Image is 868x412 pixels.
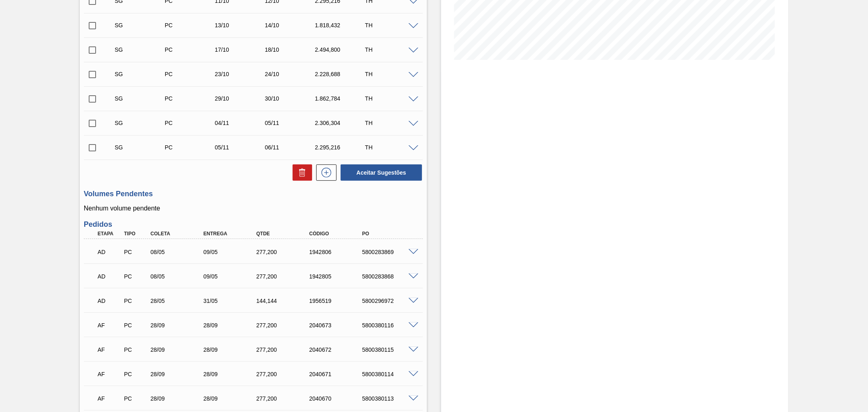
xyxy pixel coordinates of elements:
[307,273,367,280] div: 1942805
[254,249,314,255] div: 277,200
[98,273,122,280] p: AD
[263,71,319,77] div: 24/10/2025
[201,322,261,329] div: 28/09/2025
[84,190,423,198] h3: Volumes Pendentes
[363,144,419,151] div: TH
[149,298,208,304] div: 28/05/2025
[113,46,169,53] div: Sugestão Criada
[113,22,169,28] div: Sugestão Criada
[363,46,419,53] div: TH
[307,298,367,304] div: 1956519
[149,322,208,329] div: 28/09/2025
[98,395,122,402] p: AF
[363,95,419,102] div: TH
[213,71,269,77] div: 23/10/2025
[149,371,208,377] div: 28/09/2025
[254,395,314,402] div: 277,200
[113,120,169,126] div: Sugestão Criada
[263,120,319,126] div: 05/11/2025
[307,322,367,329] div: 2040673
[98,371,122,377] p: AF
[360,346,420,353] div: 5800380115
[313,95,369,102] div: 1.862,784
[149,249,208,255] div: 08/05/2025
[96,231,124,237] div: Etapa
[122,249,150,255] div: Pedido de Compra
[84,220,423,229] h3: Pedidos
[254,322,314,329] div: 277,200
[113,95,169,102] div: Sugestão Criada
[254,346,314,353] div: 277,200
[213,120,269,126] div: 04/11/2025
[122,273,150,280] div: Pedido de Compra
[201,371,261,377] div: 28/09/2025
[201,249,261,255] div: 09/05/2025
[201,298,261,304] div: 31/05/2025
[163,71,219,77] div: Pedido de Compra
[307,395,367,402] div: 2040670
[149,395,208,402] div: 28/09/2025
[149,346,208,353] div: 28/09/2025
[96,267,124,285] div: Aguardando Descarga
[163,46,219,53] div: Pedido de Compra
[254,371,314,377] div: 277,200
[254,298,314,304] div: 144,144
[307,371,367,377] div: 2040671
[122,231,150,237] div: Tipo
[96,341,124,359] div: Aguardando Faturamento
[122,298,150,304] div: Pedido de Compra
[201,346,261,353] div: 28/09/2025
[163,95,219,102] div: Pedido de Compra
[360,395,420,402] div: 5800380113
[360,273,420,280] div: 5800283868
[263,22,319,28] div: 14/10/2025
[98,249,122,255] p: AD
[337,164,423,182] div: Aceitar Sugestões
[84,205,423,212] p: Nenhum volume pendente
[363,22,419,28] div: TH
[201,273,261,280] div: 09/05/2025
[122,322,150,329] div: Pedido de Compra
[96,390,124,408] div: Aguardando Faturamento
[360,322,420,329] div: 5800380116
[98,322,122,329] p: AF
[341,164,422,181] button: Aceitar Sugestões
[96,365,124,383] div: Aguardando Faturamento
[307,249,367,255] div: 1942806
[360,298,420,304] div: 5800296972
[263,46,319,53] div: 18/10/2025
[313,22,369,28] div: 1.818,432
[313,46,369,53] div: 2.494,800
[313,144,369,151] div: 2.295,216
[289,164,312,181] div: Excluir Sugestões
[360,231,420,237] div: PO
[113,144,169,151] div: Sugestão Criada
[163,22,219,28] div: Pedido de Compra
[98,346,122,353] p: AF
[96,292,124,310] div: Aguardando Descarga
[263,95,319,102] div: 30/10/2025
[313,120,369,126] div: 2.306,304
[113,71,169,77] div: Sugestão Criada
[363,120,419,126] div: TH
[213,144,269,151] div: 05/11/2025
[307,346,367,353] div: 2040672
[313,71,369,77] div: 2.228,688
[213,22,269,28] div: 13/10/2025
[201,395,261,402] div: 28/09/2025
[98,298,122,304] p: AD
[122,346,150,353] div: Pedido de Compra
[122,395,150,402] div: Pedido de Compra
[213,95,269,102] div: 29/10/2025
[360,371,420,377] div: 5800380114
[363,71,419,77] div: TH
[312,164,337,181] div: Nova sugestão
[263,144,319,151] div: 06/11/2025
[307,231,367,237] div: Código
[201,231,261,237] div: Entrega
[213,46,269,53] div: 17/10/2025
[149,273,208,280] div: 08/05/2025
[254,273,314,280] div: 277,200
[163,144,219,151] div: Pedido de Compra
[254,231,314,237] div: Qtde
